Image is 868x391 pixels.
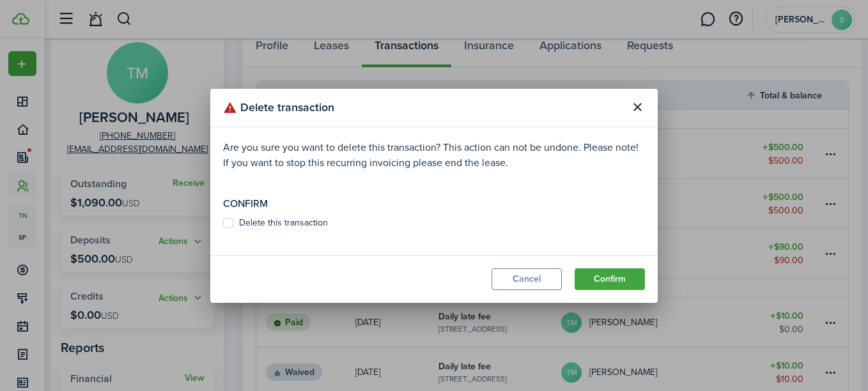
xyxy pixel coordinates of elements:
modal-title: Delete transaction [223,95,623,120]
button: Close modal [626,96,648,118]
button: Cancel [492,268,562,290]
p: Confirm [223,196,645,211]
label: Delete this transaction [223,218,328,228]
button: Confirm [575,268,645,290]
p: Are you sure you want to delete this transaction? This action can not be undone. Please note! If ... [223,140,645,171]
